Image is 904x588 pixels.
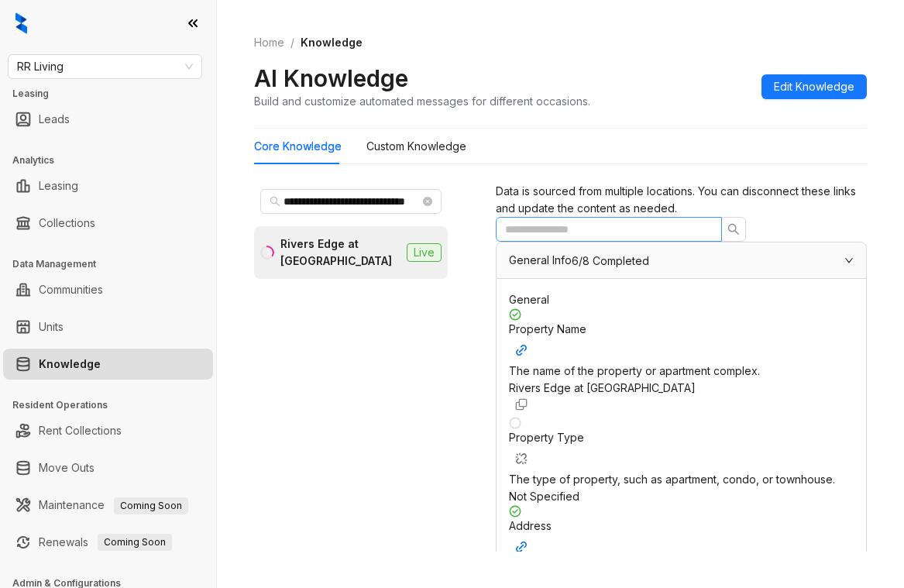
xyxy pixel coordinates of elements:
[12,153,216,167] h3: Analytics
[39,349,101,380] a: Knowledge
[727,223,740,236] span: search
[423,197,432,206] span: close-circle
[114,497,188,514] span: Coming Soon
[3,415,213,446] li: Rent Collections
[572,256,649,266] span: 6/8 Completed
[3,452,213,483] li: Move Outs
[509,429,854,471] div: Property Type
[254,93,590,109] div: Build and customize automated messages for different occasions.
[39,415,122,446] a: Rent Collections
[509,321,854,363] div: Property Name
[509,293,549,306] span: General
[3,170,213,201] li: Leasing
[39,527,172,558] a: RenewalsComing Soon
[12,398,216,412] h3: Resident Operations
[39,170,78,201] a: Leasing
[407,243,442,262] span: Live
[509,488,854,505] div: Not Specified
[12,87,216,101] h3: Leasing
[509,363,854,380] div: The name of the property or apartment complex.
[39,208,95,239] a: Collections
[3,349,213,380] li: Knowledge
[39,311,64,342] a: Units
[17,55,193,78] span: RR Living
[39,104,70,135] a: Leads
[844,256,854,265] span: expanded
[254,64,408,93] h2: AI Knowledge
[290,34,294,51] li: /
[270,196,280,207] span: search
[509,518,854,559] div: Address
[3,490,213,521] li: Maintenance
[3,527,213,558] li: Renewals
[774,78,854,95] span: Edit Knowledge
[39,274,103,305] a: Communities
[251,34,287,51] a: Home
[3,208,213,239] li: Collections
[15,12,27,34] img: logo
[12,257,216,271] h3: Data Management
[280,236,400,270] div: Rivers Edge at [GEOGRAPHIC_DATA]
[3,274,213,305] li: Communities
[509,381,696,394] span: Rivers Edge at [GEOGRAPHIC_DATA]
[39,452,95,483] a: Move Outs
[761,74,867,99] button: Edit Knowledge
[3,311,213,342] li: Units
[254,138,342,155] div: Core Knowledge
[497,242,866,278] div: General Info6/8 Completed
[496,183,867,217] div: Data is sourced from multiple locations. You can disconnect these links and update the content as...
[301,36,363,49] span: Knowledge
[98,534,172,551] span: Coming Soon
[3,104,213,135] li: Leads
[509,253,572,266] span: General Info
[509,471,854,488] div: The type of property, such as apartment, condo, or townhouse.
[366,138,466,155] div: Custom Knowledge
